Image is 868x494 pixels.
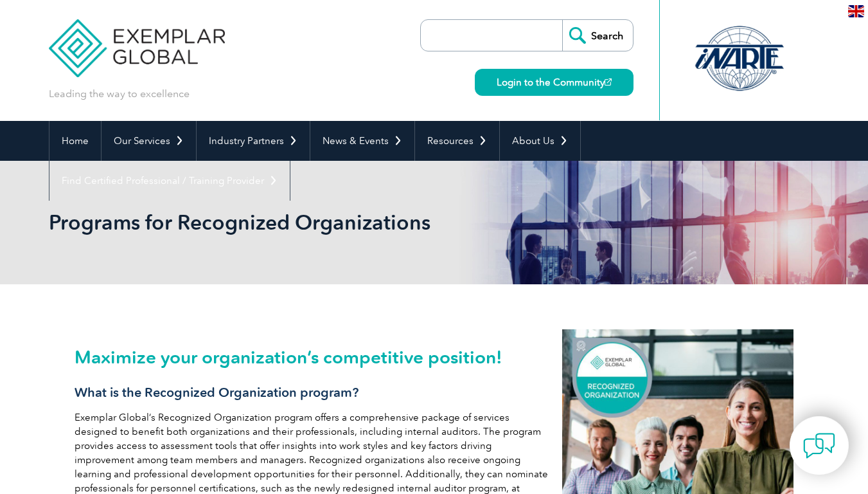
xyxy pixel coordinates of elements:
a: News & Events [310,121,414,161]
a: Find Certified Professional / Training Provider [49,161,290,201]
a: Login to the Community [475,69,633,96]
h2: Programs for Recognized Organizations [49,212,589,233]
a: Resources [415,121,499,161]
a: About Us [500,121,580,161]
span: Maximize your organization’s competitive position! [75,346,502,368]
h3: What is the Recognized Organization program? [75,385,550,401]
a: Industry Partners [197,121,310,161]
img: contact-chat.png [803,430,835,462]
input: Search [562,20,633,51]
a: Home [49,121,101,161]
img: en [848,5,864,17]
p: Leading the way to excellence [49,87,190,101]
a: Our Services [102,121,196,161]
img: open_square.png [605,78,612,86]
